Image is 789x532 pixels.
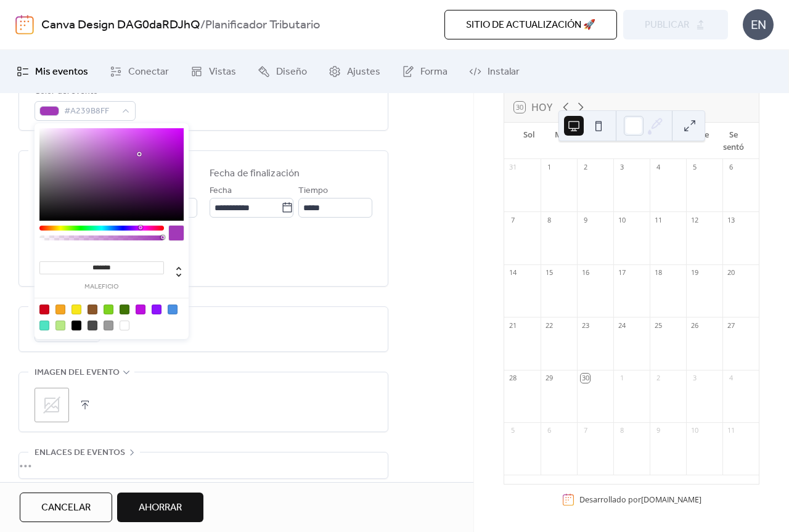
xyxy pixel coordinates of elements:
[41,498,91,517] font: Cancelar
[509,373,517,382] font: 28
[20,493,112,522] button: Cancelar
[579,494,641,505] font: Desarrollado por
[727,425,735,435] font: 11
[620,162,624,171] font: 3
[584,425,587,435] font: 7
[691,215,698,224] font: 12
[618,268,626,277] font: 17
[618,215,626,224] font: 10
[209,62,236,81] font: Vistas
[582,321,589,330] font: 23
[35,444,125,461] font: Enlaces de eventos
[727,321,735,330] font: 27
[120,321,129,330] div: #FFFFFF
[64,103,109,120] font: #A239B8FF
[693,373,697,382] font: 3
[72,305,81,314] div: #F8E71C
[546,373,553,382] font: 29
[655,321,662,330] font: 25
[729,373,733,382] font: 4
[444,10,617,39] button: Sitio de actualización 🚀
[546,268,553,277] font: 15
[104,305,113,314] div: #7ED321
[39,305,49,314] div: #D0021B
[248,55,316,88] a: Diseño
[210,182,232,199] font: Fecha
[727,215,735,224] font: 13
[582,373,589,382] font: 30
[655,215,662,224] font: 11
[55,321,65,330] div: #B8E986
[35,62,88,81] font: Mis eventos
[511,215,515,224] font: 7
[298,182,328,199] font: Tiempo
[691,425,698,435] font: 10
[727,268,735,277] font: 20
[72,321,81,330] div: #000000
[276,62,307,81] font: Diseño
[620,425,624,435] font: 8
[7,55,97,88] a: Mis eventos
[555,129,565,140] font: Mi
[136,305,145,314] div: #BD10E0
[488,62,520,81] font: Instalar
[181,55,245,88] a: Vistas
[128,62,169,81] font: Conectar
[117,493,203,522] button: Ahorrar
[618,321,626,330] font: 24
[620,373,624,382] font: 1
[168,305,178,314] div: #4A90E2
[347,62,380,81] font: Ajustes
[420,62,448,81] font: Forma
[41,14,200,37] a: Canva Design DAG0daRDJhQ
[547,215,551,224] font: 8
[509,268,517,277] font: 14
[205,14,320,37] b: Planificador Tributario
[641,494,701,505] a: [DOMAIN_NAME]
[139,498,182,517] font: Ahorrar
[729,162,733,171] font: 6
[200,14,205,37] b: /
[511,425,515,435] font: 5
[84,280,119,293] font: maleficio
[120,305,129,314] div: #417505
[509,162,517,171] font: 31
[584,162,587,171] font: 2
[723,129,744,152] font: Se sentó
[393,55,457,88] a: Forma
[751,17,766,32] font: EN
[691,268,698,277] font: 19
[655,268,662,277] font: 18
[691,321,698,330] font: 26
[319,55,390,88] a: Ajustes
[584,215,587,224] font: 9
[547,162,551,171] font: 1
[509,321,517,330] font: 21
[546,321,553,330] font: 22
[547,425,551,435] font: 6
[88,305,97,314] div: #8B572A
[152,305,161,314] div: #9013FE
[88,321,97,330] div: #4A4A4A
[693,162,697,171] font: 5
[466,15,595,35] font: Sitio de actualización 🚀
[39,321,49,330] div: #50E3C2
[656,162,660,171] font: 4
[15,15,34,35] img: logo
[210,164,300,183] font: Fecha de finalización
[656,373,660,382] font: 2
[35,364,120,381] font: Imagen del evento
[460,55,529,88] a: Instalar
[100,55,178,88] a: Conectar
[582,268,589,277] font: 16
[19,459,32,473] font: •••
[55,305,65,314] div: #F5A623
[656,425,660,435] font: 9
[104,321,113,330] div: #9B9B9B
[523,129,535,140] font: Sol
